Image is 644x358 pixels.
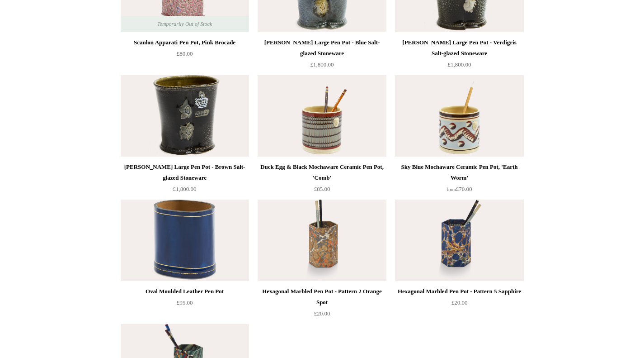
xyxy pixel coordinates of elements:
a: [PERSON_NAME] Large Pen Pot - Verdigris Salt-glazed Stoneware £1,800.00 [395,37,523,74]
a: Oval Moulded Leather Pen Pot Oval Moulded Leather Pen Pot [121,200,249,281]
a: Steve Harrison Large Pen Pot - Brown Salt-glazed Stoneware Steve Harrison Large Pen Pot - Brown S... [121,75,249,157]
span: £80.00 [177,50,193,57]
div: Hexagonal Marbled Pen Pot - Pattern 2 Orange Spot [260,286,384,308]
div: Oval Moulded Leather Pen Pot [123,286,247,297]
img: Sky Blue Mochaware Ceramic Pen Pot, 'Earth Worm' [395,75,523,157]
span: £1,800.00 [173,186,197,192]
img: Hexagonal Marbled Pen Pot - Pattern 5 Sapphire [395,200,523,281]
div: Duck Egg & Black Mochaware Ceramic Pen Pot, 'Comb' [260,162,384,183]
a: Scanlon Apparati Pen Pot, Pink Brocade £80.00 [121,37,249,74]
span: from [447,187,456,192]
a: Hexagonal Marbled Pen Pot - Pattern 2 Orange Spot £20.00 [258,286,386,323]
a: Hexagonal Marbled Pen Pot - Pattern 2 Orange Spot Hexagonal Marbled Pen Pot - Pattern 2 Orange Spot [258,200,386,281]
div: [PERSON_NAME] Large Pen Pot - Brown Salt-glazed Stoneware [123,162,247,183]
a: Duck Egg & Black Mochaware Ceramic Pen Pot, 'Comb' Duck Egg & Black Mochaware Ceramic Pen Pot, 'C... [258,75,386,157]
div: Hexagonal Marbled Pen Pot - Pattern 5 Sapphire [397,286,521,297]
span: £1,800.00 [448,61,471,68]
a: Oval Moulded Leather Pen Pot £95.00 [121,286,249,323]
a: [PERSON_NAME] Large Pen Pot - Brown Salt-glazed Stoneware £1,800.00 [121,162,249,199]
img: Oval Moulded Leather Pen Pot [121,200,249,281]
div: Scanlon Apparati Pen Pot, Pink Brocade [123,37,247,48]
a: [PERSON_NAME] Large Pen Pot - Blue Salt-glazed Stoneware £1,800.00 [258,37,386,74]
span: Temporarily Out of Stock [148,16,221,32]
span: £20.00 [314,310,330,317]
a: Sky Blue Mochaware Ceramic Pen Pot, 'Earth Worm' Sky Blue Mochaware Ceramic Pen Pot, 'Earth Worm' [395,75,523,157]
span: £85.00 [314,186,330,192]
a: Hexagonal Marbled Pen Pot - Pattern 5 Sapphire £20.00 [395,286,523,323]
span: £20.00 [451,299,468,306]
img: Duck Egg & Black Mochaware Ceramic Pen Pot, 'Comb' [258,75,386,157]
img: Hexagonal Marbled Pen Pot - Pattern 2 Orange Spot [258,200,386,281]
a: Sky Blue Mochaware Ceramic Pen Pot, 'Earth Worm' from£70.00 [395,162,523,199]
span: £70.00 [447,186,472,192]
img: Steve Harrison Large Pen Pot - Brown Salt-glazed Stoneware [121,75,249,157]
span: £95.00 [177,299,193,306]
div: Sky Blue Mochaware Ceramic Pen Pot, 'Earth Worm' [397,162,521,183]
div: [PERSON_NAME] Large Pen Pot - Verdigris Salt-glazed Stoneware [397,37,521,59]
span: £1,800.00 [310,61,334,68]
a: Hexagonal Marbled Pen Pot - Pattern 5 Sapphire Hexagonal Marbled Pen Pot - Pattern 5 Sapphire [395,200,523,281]
div: [PERSON_NAME] Large Pen Pot - Blue Salt-glazed Stoneware [260,37,384,59]
a: Duck Egg & Black Mochaware Ceramic Pen Pot, 'Comb' £85.00 [258,162,386,199]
